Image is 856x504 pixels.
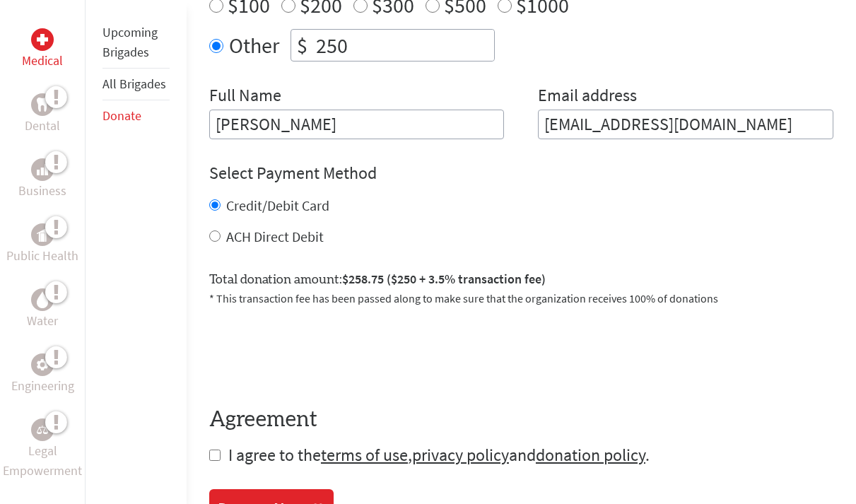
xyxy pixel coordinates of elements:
label: Full Name [209,84,281,110]
div: Business [31,158,54,181]
img: Legal Empowerment [37,426,48,434]
label: ACH Direct Debit [226,228,324,245]
img: Public Health [37,228,48,242]
p: Business [18,181,66,201]
a: privacy policy [412,444,509,466]
label: Total donation amount: [209,269,546,290]
a: DentalDental [25,93,60,136]
div: $ [291,30,313,61]
p: Water [27,311,58,331]
div: Water [31,288,54,311]
img: Dental [37,98,48,111]
label: Credit/Debit Card [226,197,329,214]
a: EngineeringEngineering [11,353,74,396]
p: Dental [25,116,60,136]
a: MedicalMedical [22,28,63,71]
input: Enter Full Name [209,110,505,139]
a: Donate [102,107,141,124]
label: Other [229,29,279,61]
p: Legal Empowerment [3,441,82,481]
a: WaterWater [27,288,58,331]
a: donation policy [536,444,645,466]
li: All Brigades [102,69,170,100]
label: Email address [538,84,637,110]
p: Medical [22,51,63,71]
a: terms of use [321,444,408,466]
img: Business [37,164,48,175]
h4: Select Payment Method [209,162,833,184]
a: Upcoming Brigades [102,24,158,60]
p: * This transaction fee has been passed along to make sure that the organization receives 100% of ... [209,290,833,307]
span: I agree to the , and . [228,444,650,466]
a: Legal EmpowermentLegal Empowerment [3,418,82,481]
input: Enter Amount [313,30,494,61]
div: Dental [31,93,54,116]
a: BusinessBusiness [18,158,66,201]
a: Public HealthPublic Health [6,223,78,266]
li: Donate [102,100,170,131]
div: Engineering [31,353,54,376]
span: $258.75 ($250 + 3.5% transaction fee) [342,271,546,287]
div: Public Health [31,223,54,246]
p: Engineering [11,376,74,396]
p: Public Health [6,246,78,266]
div: Legal Empowerment [31,418,54,441]
div: Medical [31,28,54,51]
img: Medical [37,34,48,45]
img: Water [37,291,48,307]
h4: Agreement [209,407,833,433]
a: All Brigades [102,76,166,92]
img: Engineering [37,359,48,370]
li: Upcoming Brigades [102,17,170,69]
input: Your Email [538,110,833,139]
iframe: reCAPTCHA [209,324,424,379]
